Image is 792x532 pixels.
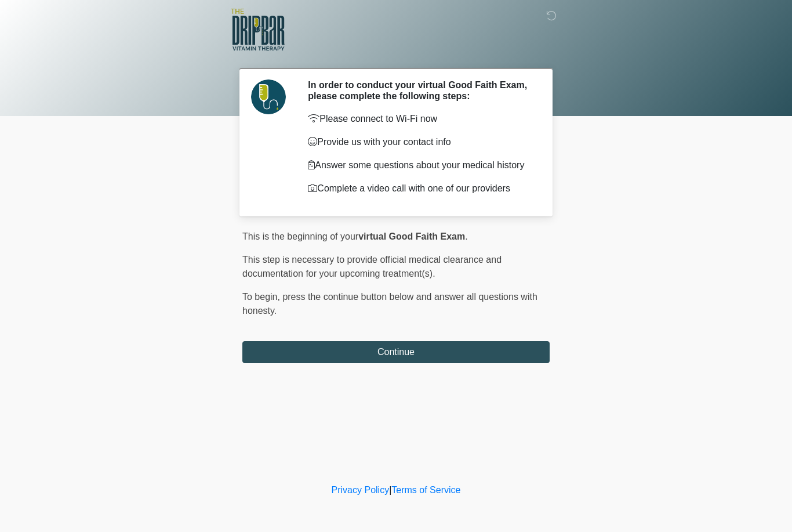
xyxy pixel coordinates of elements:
[242,292,282,302] span: To begin,
[308,112,532,126] p: Please connect to Wi-Fi now
[308,182,532,196] p: Complete a video call with one of our providers
[308,158,532,172] p: Answer some questions about your medical history
[242,231,358,241] span: This is the beginning of your
[251,79,286,114] img: Agent Avatar
[242,255,502,278] span: This step is necessary to provide official medical clearance and documentation for your upcoming ...
[332,485,390,495] a: Privacy Policy
[389,485,391,495] a: |
[308,79,532,102] h2: In order to conduct your virtual Good Faith Exam, please complete the following steps:
[358,231,465,241] strong: virtual Good Faith Exam
[231,9,285,50] img: The DRIPBaR - Lubbock Logo
[308,135,532,149] p: Provide us with your contact info
[391,485,460,495] a: Terms of Service
[465,231,467,241] span: .
[242,341,550,363] button: Continue
[242,292,537,316] span: press the continue button below and answer all questions with honesty.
